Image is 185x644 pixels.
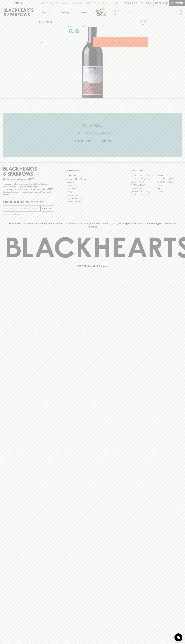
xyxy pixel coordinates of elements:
h5: Uber Same-Day Delivery [3,131,182,135]
p: Shop [42,11,47,14]
a: Terms & Conditions [67,200,118,203]
p: Checkout [171,2,183,5]
p: SUBSCRIBE [42,207,53,210]
a: Geelong [156,187,182,190]
p: We will never spam you [3,213,54,216]
a: Stores [74,6,93,18]
a: Business & Bulk Gifting [67,177,118,181]
p: 0 [166,2,167,4]
button: Add to wishlist [139,19,147,26]
a: Fitzroy North [131,187,156,190]
p: Tastings [61,11,69,14]
a: HOME [39,21,45,23]
p: OTHER AREAS [67,169,118,172]
button: Add to wishlist [68,25,86,28]
input: e.g. jane@blackheartsandsparrows.com.au [5,206,40,211]
a: Prahran [156,190,182,193]
a: [PERSON_NAME] [131,184,156,187]
strong: Liquor License #32064953 [29,188,53,190]
p: Wishlist [127,2,137,5]
button: SUBSCRIBE [41,206,54,211]
a: Fitzroy [156,184,182,187]
p: FIND US [14,2,23,5]
h5: Across Melbourne Metro [3,139,182,143]
a: [GEOGRAPHIC_DATA] [156,177,182,180]
a: Shipping Information [67,197,118,200]
img: bubble-icon [177,636,180,639]
p: OUR STORES [131,169,182,172]
img: Chilled Red [75,29,79,33]
p: Blackhearts & Sparrows acknowledges the traditional Custodians of land throughout [GEOGRAPHIC_DAT... [5,222,180,228]
a: Gift Cards [67,187,118,190]
p: Stores [80,11,87,14]
img: 40938.png [37,27,148,98]
p: ADD TO CART [113,41,127,44]
a: Bottle Drop FAQ's [67,174,118,177]
a: [GEOGRAPHIC_DATA] [131,174,156,177]
a: [GEOGRAPHIC_DATA] [131,193,156,196]
img: Vegan [69,29,73,33]
a: Privacy Policy [67,194,118,197]
button: Shop [37,6,56,18]
a: Contact Us [67,184,118,187]
p: Subscribe to The Blackhearts Newsletter [3,200,54,203]
div: Call to action block [3,113,182,157]
p: $0.00 [155,2,162,5]
a: Wonderful as is, but a slight chill will enhance the aromatics and give it a beautiful crunch. [74,28,80,34]
button: ADD TO CART [93,37,148,47]
a: [GEOGRAPHIC_DATA] [131,190,156,193]
p: It is against the law to sell or supply alcohol to, or to obtain alcohol on behalf of a person un... [3,183,54,196]
a: [GEOGRAPHIC_DATA] [131,177,156,180]
a: FAQ's [67,190,118,194]
p: Sibling owned and run since [DATE] [3,178,54,180]
a: [GEOGRAPHIC_DATA] [156,180,182,184]
a: Braddon [156,174,182,177]
a: Made without the use of any animal products. [68,28,74,34]
a: Brunswick West [131,180,156,184]
a: SHOP [47,21,53,23]
a: Tastings [56,6,74,18]
input: Try "Pinot noir" [121,10,180,15]
p: Login [145,2,151,5]
h5: Click & Collect [3,123,182,128]
a: Careers [67,181,118,184]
